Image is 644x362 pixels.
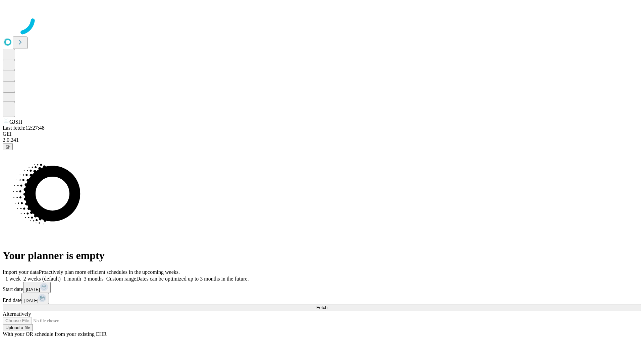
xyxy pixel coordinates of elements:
[3,249,641,262] h1: Your planner is empty
[9,119,22,125] span: GJSH
[23,276,61,282] span: 2 weeks (default)
[3,304,641,311] button: Fetch
[3,131,641,137] div: GEI
[3,324,33,331] button: Upload a file
[3,269,39,275] span: Import your data
[316,305,327,310] span: Fetch
[136,276,249,282] span: Dates can be optimized up to 3 months in the future.
[3,143,13,150] button: @
[24,298,38,303] span: [DATE]
[3,311,31,317] span: Alternatively
[5,144,10,149] span: @
[3,137,641,143] div: 2.0.241
[106,276,136,282] span: Custom range
[3,331,107,337] span: With your OR schedule from your existing EHR
[3,282,641,293] div: Start date
[63,276,81,282] span: 1 month
[23,282,51,293] button: [DATE]
[84,276,104,282] span: 3 months
[3,125,45,131] span: Last fetch: 12:27:48
[21,293,49,304] button: [DATE]
[3,293,641,304] div: End date
[39,269,180,275] span: Proactively plan more efficient schedules in the upcoming weeks.
[5,276,21,282] span: 1 week
[26,287,40,292] span: [DATE]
